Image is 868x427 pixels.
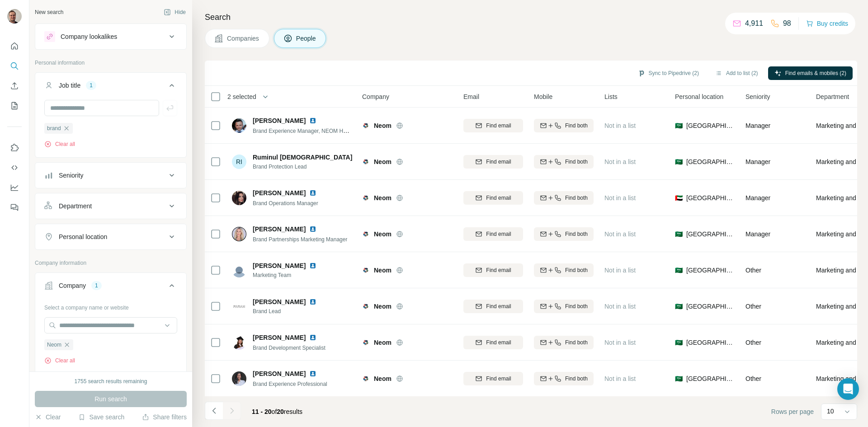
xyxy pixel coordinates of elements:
[232,263,246,277] img: Avatar
[675,193,683,202] span: 🇦🇪
[675,302,683,311] span: 🇸🇦
[232,335,246,350] img: Avatar
[675,374,683,383] span: 🇸🇦
[604,303,636,310] span: Not in a list
[604,267,636,274] span: Not in a list
[675,157,683,166] span: 🇸🇦
[675,338,683,347] span: 🇸🇦
[565,338,588,347] span: Find both
[59,202,92,211] div: Department
[565,122,588,130] span: Find both
[463,372,523,385] button: Find email
[253,200,318,206] span: Brand Operations Manager
[253,369,306,378] span: [PERSON_NAME]
[565,302,588,310] span: Find both
[675,92,723,101] span: Personal location
[47,124,61,132] span: brand
[816,92,849,101] span: Department
[686,338,735,347] span: [GEOGRAPHIC_DATA]
[362,339,369,346] img: Logo of Neom
[686,157,735,166] span: [GEOGRAPHIC_DATA]
[253,307,327,315] span: Brand Lead
[232,118,246,133] img: Avatar
[44,357,75,365] button: Clear all
[768,66,853,80] button: Find emails & mobiles (2)
[565,158,588,166] span: Find both
[745,375,761,382] span: Other
[59,81,80,90] div: Job title
[374,230,392,239] span: Neom
[232,371,246,386] img: Avatar
[59,281,86,290] div: Company
[675,121,683,130] span: 🇸🇦
[309,225,316,233] img: LinkedIn logo
[745,230,770,238] span: Manager
[463,92,479,101] span: Email
[362,230,369,238] img: Logo of Neom
[534,336,594,349] button: Find both
[44,140,75,148] button: Clear all
[745,194,770,202] span: Manager
[534,92,552,101] span: Mobile
[534,191,594,205] button: Find both
[827,407,834,416] p: 10
[7,179,22,196] button: Dashboard
[7,78,22,94] button: Enrich CSV
[837,378,859,400] div: Open Intercom Messenger
[374,157,392,166] span: Neom
[253,297,306,306] span: [PERSON_NAME]
[59,232,107,241] div: Personal location
[745,267,761,274] span: Other
[47,341,61,349] span: Neom
[486,266,511,274] span: Find email
[7,9,22,23] img: Avatar
[309,189,316,197] img: LinkedIn logo
[745,18,763,29] p: 4,911
[565,375,588,383] span: Find both
[232,227,246,241] img: Avatar
[253,188,306,197] span: [PERSON_NAME]
[565,266,588,274] span: Find both
[35,75,186,100] button: Job title1
[362,267,369,274] img: Logo of Neom
[675,230,683,239] span: 🇸🇦
[253,333,306,342] span: [PERSON_NAME]
[205,11,857,23] h4: Search
[534,300,594,313] button: Find both
[675,266,683,275] span: 🇸🇦
[686,302,735,311] span: [GEOGRAPHIC_DATA]
[253,345,325,351] span: Brand Development Specialist
[252,408,272,415] span: 11 - 20
[253,163,352,171] span: Brand Protection Lead
[463,155,523,169] button: Find email
[35,275,186,300] button: Company1
[35,413,61,422] button: Clear
[565,194,588,202] span: Find both
[272,408,277,415] span: of
[534,155,594,169] button: Find both
[686,121,735,130] span: [GEOGRAPHIC_DATA]
[7,38,22,54] button: Quick start
[374,302,392,311] span: Neom
[7,98,22,114] button: My lists
[309,334,316,341] img: LinkedIn logo
[7,160,22,176] button: Use Surfe API
[486,158,511,166] span: Find email
[253,236,347,243] span: Brand Partnerships Marketing Manager
[486,338,511,347] span: Find email
[296,34,317,43] span: People
[686,266,735,275] span: [GEOGRAPHIC_DATA]
[205,402,223,420] button: Navigate to previous page
[7,140,22,156] button: Use Surfe on LinkedIn
[486,302,511,310] span: Find email
[785,69,846,77] span: Find emails & mobiles (2)
[709,66,764,80] button: Add to list (2)
[374,193,392,202] span: Neom
[362,122,369,129] img: Logo of Neom
[232,299,246,314] img: Avatar
[486,122,511,130] span: Find email
[374,266,392,275] span: Neom
[686,374,735,383] span: [GEOGRAPHIC_DATA]
[745,339,761,346] span: Other
[142,413,187,422] button: Share filters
